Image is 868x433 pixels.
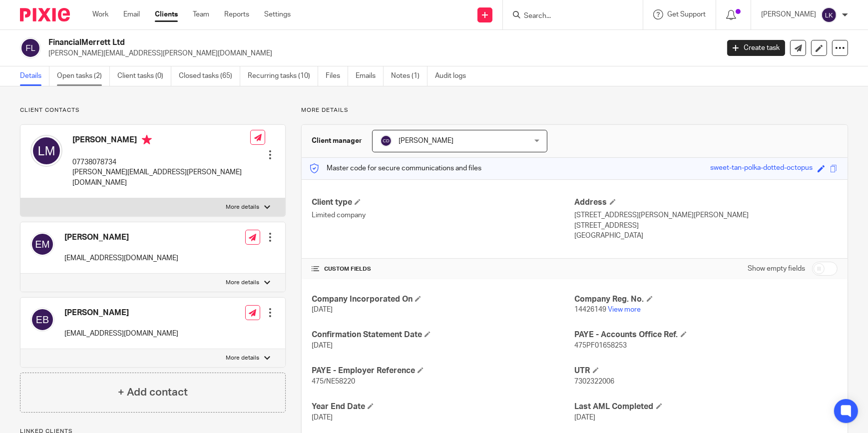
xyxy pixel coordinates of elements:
[30,135,62,167] img: svg%3E
[20,8,70,21] img: Pixie
[142,135,152,145] i: Primary
[123,9,140,19] a: Email
[326,66,348,86] a: Files
[309,163,481,173] p: Master code for secure communications and files
[57,66,110,86] a: Open tasks (2)
[575,414,596,421] span: [DATE]
[117,66,171,86] a: Client tasks (0)
[312,210,574,220] p: Limited company
[575,210,838,220] p: [STREET_ADDRESS][PERSON_NAME][PERSON_NAME]
[575,221,838,231] p: [STREET_ADDRESS]
[248,66,318,86] a: Recurring tasks (10)
[48,48,712,58] p: [PERSON_NAME][EMAIL_ADDRESS][PERSON_NAME][DOMAIN_NAME]
[667,11,706,18] span: Get Support
[264,9,291,19] a: Settings
[226,279,259,287] p: More details
[301,106,848,114] p: More details
[312,378,355,385] span: 475/NE58220
[608,306,641,313] a: View more
[380,135,392,147] img: svg%3E
[226,203,259,211] p: More details
[312,366,574,376] h4: PAYE - Employer Reference
[356,66,384,86] a: Emails
[761,9,816,19] p: [PERSON_NAME]
[575,402,838,412] h4: Last AML Completed
[224,9,249,19] a: Reports
[64,253,178,263] p: [EMAIL_ADDRESS][DOMAIN_NAME]
[575,342,627,349] span: 475PF01658253
[30,308,54,332] img: svg%3E
[30,232,54,256] img: svg%3E
[727,40,785,56] a: Create task
[312,306,333,313] span: [DATE]
[575,306,607,313] span: 14426149
[575,294,838,305] h4: Company Reg. No.
[523,12,613,21] input: Search
[312,402,574,412] h4: Year End Date
[20,66,49,86] a: Details
[312,330,574,340] h4: Confirmation Statement Date
[748,264,805,274] label: Show empty fields
[64,232,178,243] h4: [PERSON_NAME]
[179,66,240,86] a: Closed tasks (65)
[710,163,813,174] div: sweet-tan-polka-dotted-octopus
[435,66,473,86] a: Audit logs
[48,37,579,48] h2: FinancialMerrett Ltd
[155,9,178,19] a: Clients
[312,265,574,273] h4: CUSTOM FIELDS
[64,329,178,339] p: [EMAIL_ADDRESS][DOMAIN_NAME]
[312,197,574,208] h4: Client type
[72,157,250,167] p: 07738078734
[575,197,838,208] h4: Address
[226,354,259,362] p: More details
[312,414,333,421] span: [DATE]
[312,136,362,146] h3: Client manager
[312,294,574,305] h4: Company Incorporated On
[575,330,838,340] h4: PAYE - Accounts Office Ref.
[72,167,250,188] p: [PERSON_NAME][EMAIL_ADDRESS][PERSON_NAME][DOMAIN_NAME]
[20,106,286,114] p: Client contacts
[312,342,333,349] span: [DATE]
[20,37,41,58] img: svg%3E
[575,366,838,376] h4: UTR
[92,9,108,19] a: Work
[118,385,188,400] h4: + Add contact
[821,7,837,23] img: svg%3E
[193,9,209,19] a: Team
[391,66,428,86] a: Notes (1)
[72,135,250,147] h4: [PERSON_NAME]
[399,137,453,144] span: [PERSON_NAME]
[575,231,838,241] p: [GEOGRAPHIC_DATA]
[64,308,178,318] h4: [PERSON_NAME]
[575,378,615,385] span: 7302322006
